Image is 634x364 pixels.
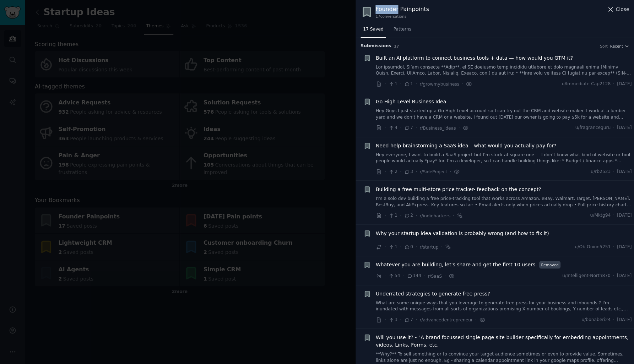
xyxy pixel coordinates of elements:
[407,273,421,279] span: 144
[419,82,459,87] span: r/growmybusiness
[384,212,386,219] span: ·
[613,244,614,250] span: ·
[400,243,401,251] span: ·
[376,230,549,237] a: Why your startup idea validation is probably wrong (and how to fix it)
[393,26,411,33] span: Patterns
[403,272,404,280] span: ·
[607,6,629,13] button: Close
[376,334,632,349] a: Will you use it? - "A brand focussed single page site builder specifically for embedding appointm...
[404,212,413,219] span: 2
[424,272,425,280] span: ·
[613,273,614,279] span: ·
[419,126,456,131] span: r/Business_Ideas
[388,212,397,219] span: 1
[419,169,447,174] span: r/SideProject
[376,64,632,77] a: Lor ipsumdol, Si’am consecte **Adip**, el SE doeiusmo temp incididu utlabore et dolo magnaali eni...
[384,80,386,88] span: ·
[462,80,463,88] span: ·
[617,212,632,219] span: [DATE]
[416,124,417,132] span: ·
[391,24,413,38] a: Patterns
[616,6,629,13] span: Close
[617,244,632,250] span: [DATE]
[428,274,442,279] span: r/SaaS
[400,316,401,324] span: ·
[363,26,383,33] span: 17 Saved
[575,244,611,250] span: u/Ok-Onion5251
[610,44,629,49] button: Recent
[617,317,632,323] span: [DATE]
[361,24,386,38] a: 17 Saved
[617,81,632,87] span: [DATE]
[384,272,386,280] span: ·
[376,351,632,364] a: **Why?** To sell something or to convince your target audience sometimes or even to provide value...
[394,44,399,48] span: 17
[404,317,413,323] span: 7
[388,125,397,131] span: 4
[400,124,401,132] span: ·
[376,290,490,298] a: Underrated strategies to generate free press?
[384,124,386,132] span: ·
[404,125,413,131] span: 7
[617,169,632,175] span: [DATE]
[613,212,614,219] span: ·
[419,245,438,250] span: r/startup
[400,212,401,219] span: ·
[404,169,413,175] span: 3
[388,273,400,279] span: 54
[361,43,391,49] span: Submission s
[444,272,446,280] span: ·
[384,316,386,324] span: ·
[376,196,632,208] a: I'm a solo dev building a free price-tracking tool that works across Amazon, eBay, Walmart, Targe...
[416,80,417,88] span: ·
[388,244,397,250] span: 1
[376,98,446,105] a: Go High Level Business Idea
[376,300,632,313] a: What are some unique ways that you leverage to generate free press for your business and inbounds...
[376,108,632,120] a: Hey Guys I just started up a Go High Level account so I can try out the CRM and website maker. I ...
[539,261,560,268] span: Removed
[400,168,401,175] span: ·
[376,186,541,193] a: Building a free multi-store price tracker- feedback on the concept?
[450,168,451,175] span: ·
[591,169,611,175] span: u/rb2523
[376,54,573,62] a: Built an AI platform to connect business tools + data — how would you GTM it?
[416,212,417,219] span: ·
[613,169,614,175] span: ·
[575,125,610,131] span: u/fragranceguru
[453,212,454,219] span: ·
[376,142,556,150] a: Need help brainstorming a SaaS idea – what would you actually pay for?
[416,168,417,175] span: ·
[475,316,477,324] span: ·
[419,317,473,322] span: r/advancedentrepreneur
[562,273,611,279] span: u/Intelligent-North870
[384,243,386,251] span: ·
[375,14,429,19] div: 17 conversation s
[388,317,397,323] span: 3
[384,168,386,175] span: ·
[376,261,537,268] a: Whatever you are building, let's share and get the first 10 users.
[388,169,397,175] span: 2
[404,81,413,87] span: 1
[600,44,608,49] div: Sort
[400,80,401,88] span: ·
[404,244,413,250] span: 0
[458,124,460,132] span: ·
[419,213,450,218] span: r/indiehackers
[617,273,632,279] span: [DATE]
[590,212,611,219] span: u/Mktg94
[617,125,632,131] span: [DATE]
[376,152,632,164] a: Hey everyone, I want to build a SaaS project but I’m stuck at square one — I don’t know what kind...
[441,243,442,251] span: ·
[613,125,614,131] span: ·
[416,316,417,324] span: ·
[375,5,429,14] div: Founder Painpoints
[388,81,397,87] span: 1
